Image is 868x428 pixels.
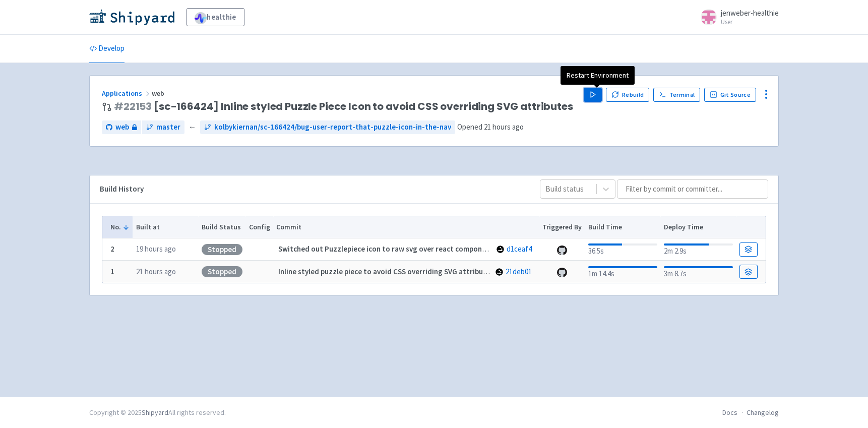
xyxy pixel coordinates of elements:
[189,121,196,133] span: ←
[653,88,700,102] a: Terminal
[89,407,226,418] div: Copyright © 2025 All rights reserved.
[102,120,141,134] a: web
[278,244,493,254] strong: Switched out Puzzlepiece icon to raw svg over react component
[506,267,532,276] a: 21deb01
[457,122,524,132] span: Opened
[187,8,244,26] a: healthie
[156,121,180,133] span: master
[136,244,176,254] time: 19 hours ago
[89,9,174,25] img: Shipyard logo
[110,222,130,232] button: No.
[664,264,733,280] div: 3m 8.7s
[142,120,184,134] a: master
[100,184,524,195] div: Build History
[660,216,736,238] th: Deploy Time
[152,89,166,98] span: web
[507,244,532,254] a: d1ceaf4
[539,216,585,238] th: Triggered By
[200,120,455,134] a: kolbykiernan/sc-166424/bug-user-report-that-puzzle-icon-in-the-nav
[202,266,242,277] div: Stopped
[585,216,660,238] th: Build Time
[198,216,245,238] th: Build Status
[588,241,657,257] div: 36.5s
[278,267,494,276] strong: Inline styled puzzle piece to avoid CSS overriding SVG attributes
[588,264,657,280] div: 1m 14.4s
[133,216,198,238] th: Built at
[202,244,242,255] div: Stopped
[142,408,168,417] a: Shipyard
[617,179,768,199] input: Filter by commit or committer...
[214,121,451,133] span: kolbykiernan/sc-166424/bug-user-report-that-puzzle-icon-in-the-nav
[114,101,573,112] span: [sc-166424] Inline styled Puzzle Piece Icon to avoid CSS overriding SVG attributes
[114,99,152,113] a: #22153
[704,88,756,102] a: Git Source
[273,216,539,238] th: Commit
[739,265,758,279] a: Build Details
[606,88,649,102] button: Rebuild
[115,121,129,133] span: web
[136,267,176,276] time: 21 hours ago
[245,216,273,238] th: Config
[584,88,602,102] button: Play
[102,89,152,98] a: Applications
[721,19,779,25] small: User
[747,408,779,417] a: Changelog
[110,244,114,254] b: 2
[739,242,758,257] a: Build Details
[484,122,524,132] time: 21 hours ago
[664,241,733,257] div: 2m 2.9s
[721,8,779,18] span: jenweber-healthie
[110,267,114,276] b: 1
[722,408,737,417] a: Docs
[695,9,779,25] a: jenweber-healthie User
[89,35,125,63] a: Develop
